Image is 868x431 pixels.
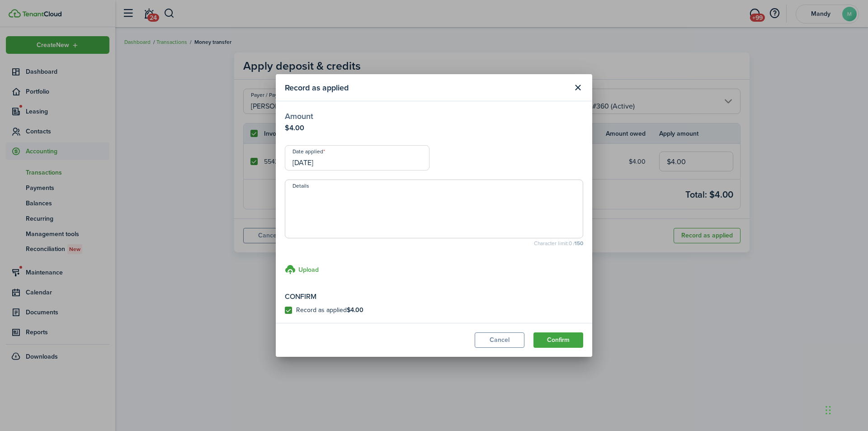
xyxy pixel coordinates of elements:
[570,80,585,95] button: Close modal
[475,332,524,348] button: Cancel
[826,397,831,424] div: Drag
[575,239,583,247] b: 150
[285,291,583,302] p: Confirm
[298,265,319,275] h3: Upload
[533,332,583,348] button: Confirm
[285,145,429,171] input: mm/dd/yyyy
[285,110,583,123] h6: Amount
[285,123,583,133] p: $4.00
[347,305,363,315] b: $4.00
[823,388,868,431] iframe: Chat Widget
[285,241,583,246] small: Character limit: 0 /
[285,307,363,314] label: Record as applied
[285,79,568,96] modal-title: Record as applied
